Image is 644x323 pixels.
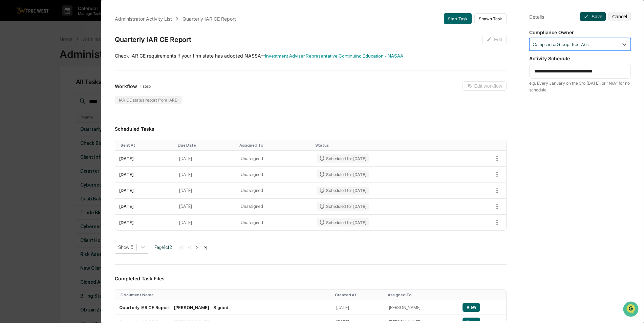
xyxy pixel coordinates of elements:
[4,83,46,95] a: 🖐️Preclearance
[317,187,369,195] div: Scheduled for [DATE]
[580,12,606,21] button: Save
[482,35,507,44] button: Edit
[7,52,19,64] img: 1746055101610-c473b297-6a78-478c-a979-82029cc54cd1
[115,126,507,132] h3: Scheduled Tasks
[332,300,385,315] td: [DATE]
[529,56,631,61] p: Activity Schedule
[317,154,369,163] div: Scheduled for [DATE]
[237,199,313,215] td: Unassigned
[46,83,87,95] a: 🗄️Attestations
[23,52,111,59] div: Start new chat
[385,300,459,315] td: [PERSON_NAME]
[194,244,200,250] button: >
[474,13,507,24] button: Spawn Task
[115,276,507,281] h3: Completed Task Files
[14,85,44,92] span: Preclearance
[115,83,137,89] span: Workflow
[529,80,631,93] div: e.g. Every January on the 3rd [DATE], or "N/A" for no schedule
[121,143,172,148] div: Toggle SortBy
[529,29,631,35] p: Compliance Owner
[115,36,191,44] div: Quarterly IAR CE Report
[237,215,313,230] td: Unassigned
[186,244,193,250] button: <
[56,85,84,92] span: Attestations
[622,301,641,319] iframe: Open customer support
[67,115,82,120] span: Pylon
[7,99,12,104] div: 🔎
[115,54,123,62] button: Start new chat
[529,14,544,20] div: Details
[7,86,12,91] div: 🖐️
[175,167,237,182] td: [DATE]
[237,183,313,199] td: Unassigned
[175,183,237,199] td: [DATE]
[201,244,209,250] button: >|
[183,16,236,22] div: Quarterly IAR CE Report
[115,300,332,315] td: Quarterly IAR CE Report - [PERSON_NAME] - Signed
[317,170,369,178] div: Scheduled for [DATE]
[315,143,458,148] div: Toggle SortBy
[48,114,82,120] a: Powered byPylon
[178,143,234,148] div: Toggle SortBy
[239,143,310,148] div: Toggle SortBy
[14,98,43,105] span: Data Lookup
[115,199,175,215] td: [DATE]
[237,151,313,167] td: Unassigned
[175,151,237,167] td: [DATE]
[388,293,456,297] div: Toggle SortBy
[265,53,403,59] a: Investment Adviser Representative Continuing Education - NASAA
[444,13,472,24] button: Start Task
[4,95,45,108] a: 🔎Data Lookup
[335,293,382,297] div: Toggle SortBy
[463,81,507,91] button: Edit workflow
[115,53,403,59] span: ​Check IAR CE requirements if your firm state has adopted NASSA--
[115,215,175,230] td: [DATE]
[49,86,55,91] div: 🗄️
[608,12,631,21] button: Cancel
[175,215,237,230] td: [DATE]
[7,14,123,25] p: How can we help?
[115,16,172,22] div: Administrator Activity List
[317,218,369,227] div: Scheduled for [DATE]
[463,303,480,312] button: View
[154,244,172,250] span: Page 1 of 2
[317,202,369,211] div: Scheduled for [DATE]
[177,244,185,250] button: |<
[237,167,313,182] td: Unassigned
[115,151,175,167] td: [DATE]
[115,167,175,182] td: [DATE]
[23,59,86,64] div: We're available if you need us!
[175,199,237,215] td: [DATE]
[115,183,175,199] td: [DATE]
[115,96,182,104] div: IAR CE status report from IARD
[121,293,329,297] div: Toggle SortBy
[464,293,503,297] div: Toggle SortBy
[140,84,151,89] span: 1 step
